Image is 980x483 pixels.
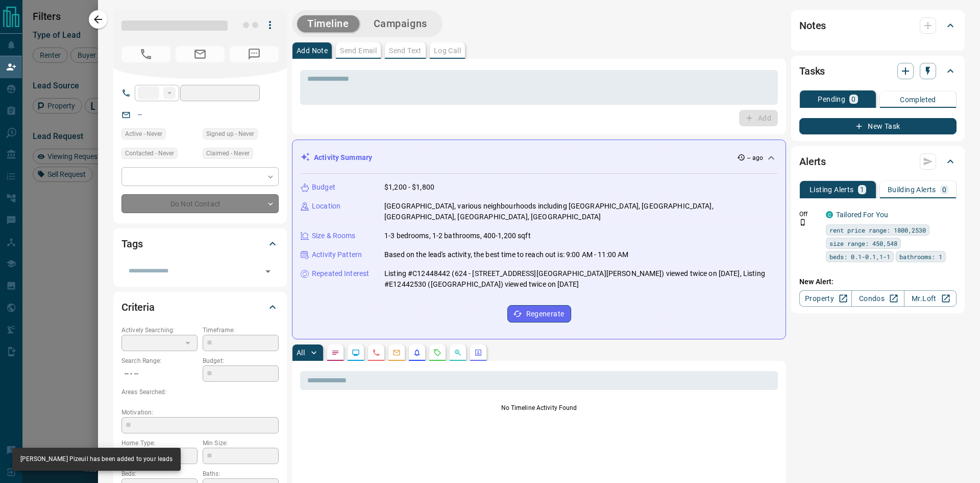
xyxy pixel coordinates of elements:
[829,225,926,235] span: rent price range: 1800,2530
[203,356,279,365] p: Budget:
[454,349,462,357] svg: Opportunities
[121,194,279,213] div: Do Not Contact
[810,186,854,193] p: Listing Alerts
[301,148,777,167] div: Activity Summary-- ago
[384,268,777,290] p: Listing #C12448442 (624 - [STREET_ADDRESS][GEOGRAPHIC_DATA][PERSON_NAME]) viewed twice on [DATE],...
[121,295,279,319] div: Criteria
[799,59,957,83] div: Tasks
[121,299,155,315] h2: Criteria
[799,118,957,134] button: New Task
[829,238,897,248] span: size range: 450,548
[384,182,434,193] p: $1,200 - $1,800
[206,148,250,158] span: Claimed - Never
[331,349,339,357] svg: Notes
[121,387,279,397] p: Areas Searched:
[312,249,362,260] p: Activity Pattern
[799,149,957,174] div: Alerts
[125,148,174,158] span: Contacted - Never
[121,232,279,256] div: Tags
[121,46,170,62] span: No Number
[176,46,225,62] span: No Email
[372,349,380,357] svg: Calls
[121,439,198,448] p: Home Type:
[433,349,442,357] svg: Requests
[20,451,173,468] div: [PERSON_NAME] Pizeuil has been added to your leads
[860,186,864,193] p: 1
[384,231,531,241] p: 1-3 bedrooms, 1-2 bathrooms, 400-1,200 sqft
[121,236,142,252] h2: Tags
[799,63,825,79] h2: Tasks
[851,96,855,103] p: 0
[384,201,777,222] p: [GEOGRAPHIC_DATA], various neighbourhoods including [GEOGRAPHIC_DATA], [GEOGRAPHIC_DATA], [GEOGRA...
[851,290,904,307] a: Condos
[818,96,845,103] p: Pending
[230,46,279,62] span: No Number
[799,17,826,34] h2: Notes
[314,152,372,163] p: Activity Summary
[312,231,356,241] p: Size & Rooms
[900,96,936,103] p: Completed
[203,326,279,335] p: Timeframe:
[413,349,421,357] svg: Listing Alerts
[121,326,198,335] p: Actively Searching:
[799,290,852,307] a: Property
[300,403,778,412] p: No Timeline Activity Found
[261,264,275,279] button: Open
[507,305,571,323] button: Regenerate
[799,13,957,38] div: Notes
[206,129,254,139] span: Signed up - Never
[393,349,401,357] svg: Emails
[203,469,279,478] p: Baths:
[125,129,162,139] span: Active - Never
[826,211,833,218] div: condos.ca
[312,182,335,193] p: Budget
[836,211,888,219] a: Tailored For You
[942,186,946,193] p: 0
[899,251,942,262] span: bathrooms: 1
[297,47,328,54] p: Add Note
[121,408,279,417] p: Motivation:
[121,365,198,382] p: -- - --
[384,249,628,260] p: Based on the lead's activity, the best time to reach out is: 9:00 AM - 11:00 AM
[297,349,305,356] p: All
[203,439,279,448] p: Min Size:
[474,349,482,357] svg: Agent Actions
[121,356,198,365] p: Search Range:
[799,153,826,170] h2: Alerts
[829,251,890,262] span: beds: 0.1-0.1,1-1
[747,153,763,163] p: -- ago
[799,277,957,287] p: New Alert:
[121,469,198,478] p: Beds:
[888,186,936,193] p: Building Alerts
[904,290,957,307] a: Mr.Loft
[352,349,360,357] svg: Lead Browsing Activity
[799,210,820,219] p: Off
[138,110,142,119] a: --
[297,15,359,32] button: Timeline
[799,219,806,226] svg: Push Notification Only
[312,201,340,212] p: Location
[363,15,437,32] button: Campaigns
[312,268,369,279] p: Repeated Interest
